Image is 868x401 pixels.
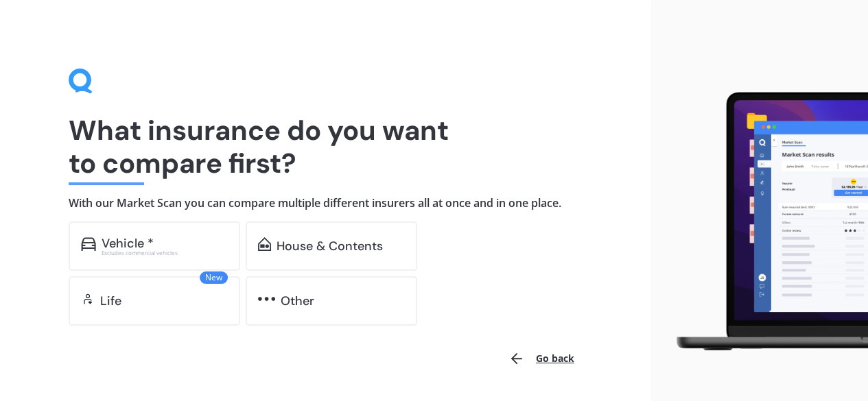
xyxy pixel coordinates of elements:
[200,271,228,284] span: New
[100,294,121,308] div: Life
[81,237,96,251] img: car.f15378c7a67c060ca3f3.svg
[258,237,271,251] img: home-and-contents.b802091223b8502ef2dd.svg
[69,114,583,180] h1: What insurance do you want to compare first?
[102,250,228,256] div: Excludes commercial vehicles
[69,196,583,210] h4: With our Market Scan you can compare multiple different insurers all at once and in one place.
[500,342,583,375] button: Go back
[102,236,154,250] div: Vehicle *
[662,86,868,356] img: laptop.webp
[277,239,383,253] div: House & Contents
[81,292,95,306] img: life.f720d6a2d7cdcd3ad642.svg
[258,292,275,306] img: other.81dba5aafe580aa69f38.svg
[281,294,314,308] div: Other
